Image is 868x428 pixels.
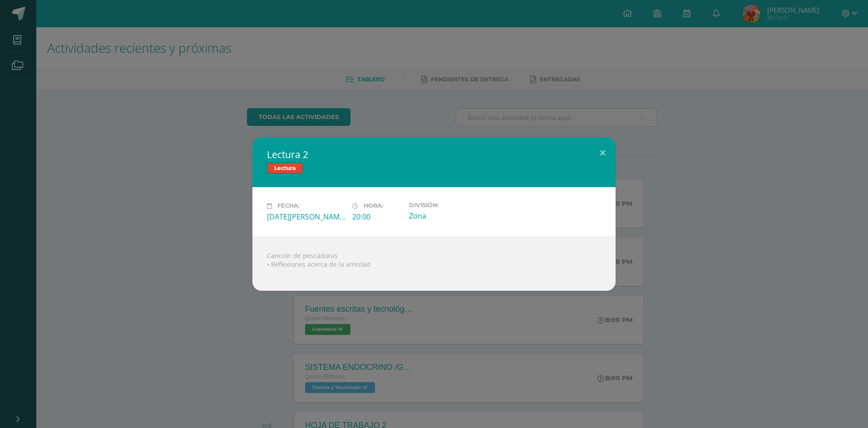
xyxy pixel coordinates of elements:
div: Zona [409,211,487,221]
label: División: [409,202,487,209]
span: Fecha: [277,203,300,209]
h2: Lectura 2 [267,148,601,161]
span: Lectura [267,163,303,174]
button: Close (Esc) [590,137,616,168]
span: Hora: [364,203,383,209]
div: [DATE][PERSON_NAME] [267,212,345,222]
div: Canción de pescadoras • Reflexiones acerca de la amistad [252,236,616,291]
div: 20:00 [352,212,402,222]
